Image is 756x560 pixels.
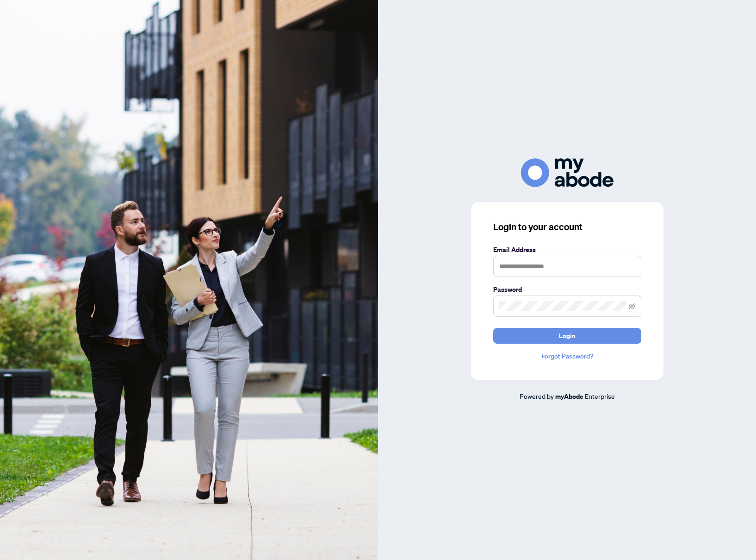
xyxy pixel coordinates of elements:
span: Login [559,328,576,343]
label: Password [493,284,641,295]
label: Email Address [493,245,641,255]
button: Login [493,328,641,344]
span: Enterprise [585,392,615,400]
a: Forgot Password? [493,351,641,361]
span: Powered by [520,392,554,400]
span: eye-invisible [629,303,635,309]
h3: Login to your account [493,220,641,233]
img: ma-logo [521,158,613,187]
a: myAbode [555,391,583,402]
